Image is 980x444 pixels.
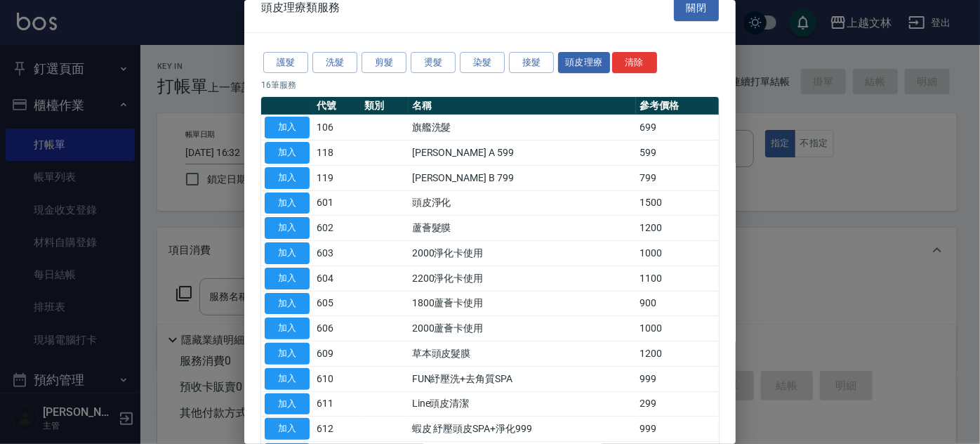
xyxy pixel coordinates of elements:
td: 999 [636,366,719,391]
button: 加入 [265,318,310,339]
td: 2000淨化卡使用 [409,241,636,266]
td: 2200淨化卡使用 [409,266,636,291]
td: 601 [313,190,361,216]
td: 1200 [636,341,719,367]
p: 16 筆服務 [261,79,719,91]
th: 代號 [313,97,361,115]
td: 106 [313,115,361,141]
td: 旗艦洗髮 [409,115,636,141]
button: 加入 [265,368,310,390]
button: 頭皮理療 [558,52,610,74]
td: 603 [313,241,361,266]
td: 609 [313,341,361,367]
button: 加入 [265,167,310,189]
button: 清除 [612,52,657,74]
td: [PERSON_NAME] B 799 [409,165,636,190]
span: 頭皮理療類服務 [261,1,340,15]
button: 加入 [265,293,310,315]
td: 蝦皮 紓壓頭皮SPA+淨化999 [409,417,636,442]
td: 699 [636,115,719,141]
td: 606 [313,316,361,341]
th: 名稱 [409,97,636,115]
button: 加入 [265,192,310,214]
td: 1200 [636,216,719,241]
td: 599 [636,141,719,166]
button: 加入 [265,343,310,365]
td: 799 [636,165,719,190]
button: 剪髮 [362,52,406,74]
td: 612 [313,417,361,442]
button: 燙髮 [411,52,456,74]
button: 加入 [265,418,310,440]
td: 602 [313,216,361,241]
td: 611 [313,391,361,417]
td: FUN紓壓洗+去角質SPA [409,366,636,391]
td: 999 [636,417,719,442]
button: 染髮 [460,52,505,74]
th: 類別 [361,97,409,115]
td: 草本頭皮髮膜 [409,341,636,367]
td: 2000蘆薈卡使用 [409,316,636,341]
td: Line頭皮清潔 [409,391,636,417]
button: 洗髮 [312,52,357,74]
button: 加入 [265,393,310,415]
td: 604 [313,266,361,291]
button: 加入 [265,268,310,289]
td: 610 [313,366,361,391]
button: 加入 [265,242,310,264]
th: 參考價格 [636,97,719,115]
td: 1800蘆薈卡使用 [409,291,636,316]
button: 加入 [265,117,310,138]
td: 1000 [636,241,719,266]
td: 118 [313,141,361,166]
td: [PERSON_NAME] A 599 [409,141,636,166]
td: 605 [313,291,361,316]
td: 119 [313,165,361,190]
button: 護髮 [263,52,308,74]
td: 蘆薈髮膜 [409,216,636,241]
td: 1000 [636,316,719,341]
td: 1500 [636,190,719,216]
td: 299 [636,391,719,417]
td: 1100 [636,266,719,291]
td: 頭皮淨化 [409,190,636,216]
td: 900 [636,291,719,316]
button: 加入 [265,142,310,164]
button: 接髮 [509,52,554,74]
button: 加入 [265,217,310,239]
